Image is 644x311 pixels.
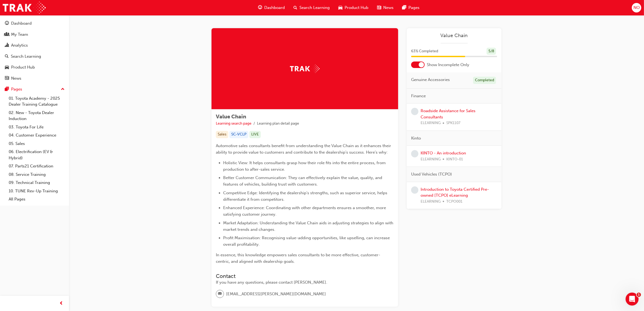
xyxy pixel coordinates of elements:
span: Enhanced Experience: Coordinating with other departments ensures a smoother, more satisfying cust... [223,205,387,217]
span: Show Incomplete Only [427,62,469,68]
a: Dashboard [2,18,67,28]
div: Product Hub [11,64,35,70]
button: NO [632,3,641,12]
span: Finance [411,93,426,99]
span: chart-icon [5,43,9,48]
span: KINTO-01 [446,156,463,163]
div: Search Learning [11,53,41,60]
span: News [383,5,394,11]
h3: Contact [216,273,394,279]
span: car-icon [338,4,342,11]
span: Product Hub [345,5,368,11]
a: All Pages [6,195,67,203]
span: ELEARNING [421,156,441,163]
a: 01. Toyota Academy - 2025 Dealer Training Catalogue [6,94,67,109]
span: search-icon [5,54,9,59]
div: Sales [216,131,228,138]
button: Pages [2,84,67,94]
a: 03. Toyota For Life [6,123,67,131]
span: Kinto [411,135,421,141]
span: Profit Maximisation: Recognising value-adding opportunities, like upselling, can increase overall... [223,235,391,247]
span: NO [633,5,640,11]
span: SPK1107 [446,120,460,126]
span: up-icon [61,86,65,93]
div: News [11,75,21,82]
span: 63 % Completed [411,48,438,54]
a: Analytics [2,40,67,50]
iframe: Intercom live chat [626,293,639,306]
span: Used Vehicles (TCPO) [411,171,452,177]
span: In essence, this knowledge empowers sales consultants to be more effective, customer-centric, and... [216,252,380,264]
span: [EMAIL_ADDRESS][PERSON_NAME][DOMAIN_NAME] [226,291,326,297]
img: Trak [290,64,320,73]
span: Competitive Edge: Identifying the dealership's strengths, such as superior service, helps differe... [223,190,388,202]
span: people-icon [5,32,9,37]
div: LIVE [249,131,261,138]
div: Dashboard [11,20,32,27]
a: Value Chain [411,33,497,39]
span: guage-icon [5,21,9,26]
a: Learning search page [216,121,252,126]
a: Introduction to Toyota Certified Pre-owned [TCPO] eLearning [421,187,489,198]
span: Holistic View: It helps consultants grasp how their role fits into the entire process, from produ... [223,160,387,172]
a: pages-iconPages [398,2,424,13]
a: 04. Customer Experience [6,131,67,140]
span: ELEARNING [421,120,441,126]
a: 09. Technical Training [6,179,67,187]
a: Product Hub [2,62,67,72]
span: Better Customer Communication: They can effectively explain the value, quality, and features of v... [223,175,383,187]
li: Learning plan detail page [257,121,299,127]
a: news-iconNews [373,2,398,13]
span: pages-icon [402,4,406,11]
span: Market Adaptation: Understanding the Value Chain aids in adjusting strategies to align with marke... [223,221,394,232]
span: Pages [408,5,420,11]
a: News [2,73,67,83]
div: Analytics [11,42,28,48]
span: 1 [637,293,641,297]
a: search-iconSearch Learning [289,2,334,13]
span: prev-icon [60,300,64,307]
span: Genuine Accessories [411,77,450,83]
a: 06. Electrification (EV & Hybrid) [6,148,67,162]
span: ELEARNING [421,199,441,205]
div: My Team [11,31,28,38]
span: news-icon [5,76,9,81]
span: Automotive sales consultants benefit from understanding the Value Chain as it enhances their abil... [216,143,392,155]
img: Trak [3,2,46,14]
button: DashboardMy TeamAnalyticsSearch LearningProduct HubNews [2,17,67,84]
a: 10. TUNE Rev-Up Training [6,187,67,195]
a: Roadside Assistance for Sales Consultants [421,108,475,119]
div: 5 / 8 [487,48,496,55]
span: learningRecordVerb_NONE-icon [411,108,418,115]
a: My Team [2,30,67,40]
span: Dashboard [264,5,285,11]
span: guage-icon [258,4,262,11]
a: 08. Service Training [6,170,67,179]
span: news-icon [377,4,381,11]
div: SC-VCLP [229,131,248,138]
a: 02. New - Toyota Dealer Induction [6,109,67,123]
span: TCPO001 [446,199,463,205]
a: guage-iconDashboard [254,2,289,13]
span: Value Chain [216,114,246,120]
span: learningRecordVerb_NONE-icon [411,186,418,194]
span: search-icon [293,4,297,11]
span: pages-icon [5,87,9,92]
div: Pages [11,86,22,92]
a: 05. Sales [6,140,67,148]
div: If you have any questions, please contact [PERSON_NAME]. [216,279,394,286]
a: 07. Parts21 Certification [6,162,67,170]
a: car-iconProduct Hub [334,2,373,13]
div: Completed [473,77,496,84]
span: email-icon [218,290,222,297]
span: car-icon [5,65,9,70]
a: KINTO - An introduction [421,151,466,155]
a: Search Learning [2,51,67,61]
span: Search Learning [299,5,330,11]
span: learningRecordVerb_NONE-icon [411,150,418,157]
